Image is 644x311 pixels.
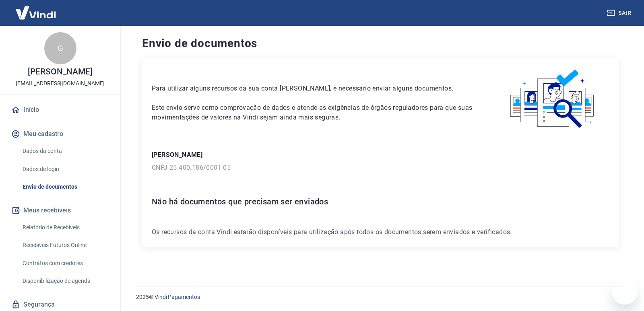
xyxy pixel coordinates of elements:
[10,101,111,119] a: Início
[612,279,638,305] iframe: Botão para abrir a janela de mensagens
[19,143,111,159] a: Dados da conta
[16,79,105,88] p: [EMAIL_ADDRESS][DOMAIN_NAME]
[44,32,76,64] div: G
[19,179,111,195] a: Envio de documentos
[142,35,619,51] h4: Envio de documentos
[19,161,111,177] a: Dados de login
[605,6,634,21] button: Sair
[19,273,111,289] a: Disponibilização de agenda
[136,293,625,301] p: 2025 ©
[19,237,111,253] a: Recebíveis Futuros Online
[152,227,609,237] p: Os recursos da conta Vindi estarão disponíveis para utilização após todos os documentos serem env...
[10,125,111,143] button: Meu cadastro
[19,219,111,236] a: Relatório de Recebíveis
[28,68,92,76] p: [PERSON_NAME]
[152,150,609,160] p: [PERSON_NAME]
[10,0,62,25] img: Vindi
[497,68,609,131] img: waiting_documents.41d9841a9773e5fdf392cede4d13b617.svg
[152,163,609,173] p: CNPJ 25.400.186/0001-05
[152,195,609,208] h6: Não há documentos que precisam ser enviados
[155,294,200,300] a: Vindi Pagamentos
[10,202,111,219] button: Meus recebíveis
[19,255,111,272] a: Contratos com credores
[152,103,477,122] p: Este envio serve como comprovação de dados e atende as exigências de órgãos reguladores para que ...
[152,84,477,93] p: Para utilizar alguns recursos da sua conta [PERSON_NAME], é necessário enviar alguns documentos.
